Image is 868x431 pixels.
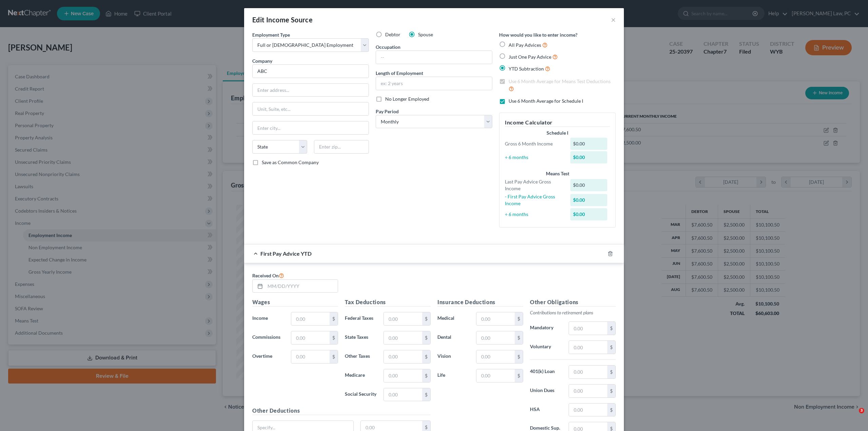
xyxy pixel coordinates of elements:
div: $0.00 [570,179,608,191]
input: 0.00 [291,350,330,363]
div: ÷ 6 months [501,211,567,218]
div: $0.00 [570,138,608,150]
input: 0.00 [569,404,607,416]
div: Schedule I [505,130,610,136]
div: $ [607,366,615,378]
input: 0.00 [569,385,607,397]
span: YTD Subtraction [509,66,544,72]
span: Company [252,58,272,64]
span: 3 [859,408,864,413]
div: $ [607,341,615,354]
input: Enter zip... [314,140,369,154]
div: $ [330,312,338,325]
label: Voluntary [527,340,565,354]
input: 0.00 [476,350,515,363]
input: 0.00 [569,341,607,354]
button: × [611,16,616,24]
input: 0.00 [384,331,422,344]
h5: Wages [252,298,338,307]
div: ÷ 6 months [501,154,567,161]
span: All Pay Advices [509,42,541,48]
label: Commissions [249,331,288,345]
span: No Longer Employed [385,96,429,102]
div: $0.00 [570,208,608,220]
div: Gross 6 Month Income [501,140,567,147]
label: Life [434,369,473,383]
label: Received On [252,271,284,279]
label: How would you like to enter income? [499,31,577,38]
div: $ [607,385,615,397]
iframe: Intercom live chat [845,408,861,424]
div: $ [607,322,615,335]
input: Enter city... [253,121,369,134]
input: 0.00 [291,331,330,344]
div: Means Test [505,170,610,177]
label: 401(k) Loan [527,365,565,379]
input: Enter address... [253,84,369,97]
div: $ [515,369,523,382]
span: First Pay Advice YTD [260,250,312,257]
label: Medicare [341,369,380,383]
div: $ [607,404,615,416]
p: Contributions to retirement plans [530,309,616,316]
span: Debtor [385,32,400,37]
input: Unit, Suite, etc... [253,102,369,115]
div: $ [330,331,338,344]
h5: Tax Deductions [345,298,431,307]
div: Last Pay Advice Gross Income [501,178,567,192]
span: Spouse [418,32,433,37]
div: $0.00 [570,151,608,163]
input: 0.00 [384,350,422,363]
div: Edit Income Source [252,15,313,24]
label: Other Taxes [341,350,380,364]
input: Search company by name... [252,64,369,78]
label: Mandatory [527,321,565,335]
div: $ [515,331,523,344]
input: 0.00 [476,369,515,382]
label: Overtime [249,350,288,364]
input: ex: 2 years [376,77,492,90]
div: $ [515,312,523,325]
input: 0.00 [384,388,422,401]
h5: Insurance Deductions [437,298,523,307]
label: Occupation [376,43,400,51]
div: $0.00 [570,194,608,206]
h5: Income Calculator [505,118,610,127]
h5: Other Deductions [252,407,431,415]
h5: Other Obligations [530,298,616,307]
div: $ [515,350,523,363]
label: Federal Taxes [341,312,380,326]
span: Just One Pay Advice [509,54,551,60]
span: Use 6 Month Average for Schedule I [509,98,583,104]
label: HSA [527,403,565,417]
div: $ [422,388,430,401]
div: - First Pay Advice Gross Income [501,193,567,207]
label: State Taxes [341,331,380,345]
div: $ [422,312,430,325]
input: MM/DD/YYYY [265,280,338,293]
span: Save as Common Company [262,159,319,165]
input: 0.00 [384,312,422,325]
label: Length of Employment [376,70,423,77]
div: $ [330,350,338,363]
label: Social Security [341,388,380,401]
input: 0.00 [569,322,607,335]
span: Use 6 Month Average for Means Test Deductions [509,78,611,84]
input: 0.00 [569,366,607,378]
input: -- [376,51,492,64]
div: $ [422,350,430,363]
input: 0.00 [476,312,515,325]
input: 0.00 [291,312,330,325]
input: 0.00 [476,331,515,344]
label: Dental [434,331,473,345]
span: Employment Type [252,32,290,38]
span: Pay Period [376,109,399,114]
div: $ [422,331,430,344]
div: $ [422,369,430,382]
label: Vision [434,350,473,364]
label: Union Dues [527,384,565,398]
span: Income [252,315,268,321]
label: Medical [434,312,473,326]
input: 0.00 [384,369,422,382]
